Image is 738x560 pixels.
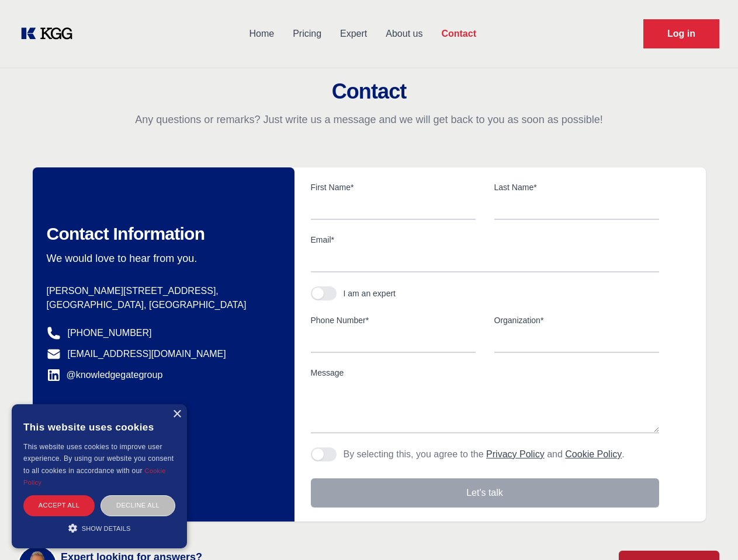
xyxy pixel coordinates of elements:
[494,181,659,193] label: Last Name*
[643,19,719,48] a: Request Demo
[311,367,659,379] label: Message
[19,24,82,43] a: KOL Knowledge Platform: Talk to Key External Experts (KEE)
[311,234,659,246] label: Email*
[47,368,163,382] a: @knowledgegategroup
[311,181,476,193] label: First Name*
[344,288,396,299] div: I am an expert
[432,19,486,49] a: Contact
[344,447,625,461] p: By selecting this, you agree to the and .
[172,410,181,419] div: Close
[283,19,331,49] a: Pricing
[486,449,545,459] a: Privacy Policy
[23,413,175,441] div: This website uses cookies
[331,19,376,49] a: Expert
[14,80,724,103] h2: Contact
[14,113,724,127] p: Any questions or remarks? Just write us a message and we will get back to you as soon as possible!
[47,251,276,265] p: We would love to hear from you.
[23,443,174,475] span: This website uses cookies to improve user experience. By using our website you consent to all coo...
[494,314,659,326] label: Organization*
[680,504,738,560] iframe: Chat Widget
[47,284,276,298] p: [PERSON_NAME][STREET_ADDRESS],
[101,495,175,516] div: Decline all
[565,449,622,459] a: Cookie Policy
[47,223,276,244] h2: Contact Information
[68,347,226,361] a: [EMAIL_ADDRESS][DOMAIN_NAME]
[23,495,95,516] div: Accept all
[311,314,476,326] label: Phone Number*
[311,478,659,508] button: Let's talk
[23,522,175,534] div: Show details
[240,19,283,49] a: Home
[23,467,166,486] a: Cookie Policy
[68,326,152,340] a: [PHONE_NUMBER]
[376,19,432,49] a: About us
[82,525,131,532] span: Show details
[47,298,276,312] p: [GEOGRAPHIC_DATA], [GEOGRAPHIC_DATA]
